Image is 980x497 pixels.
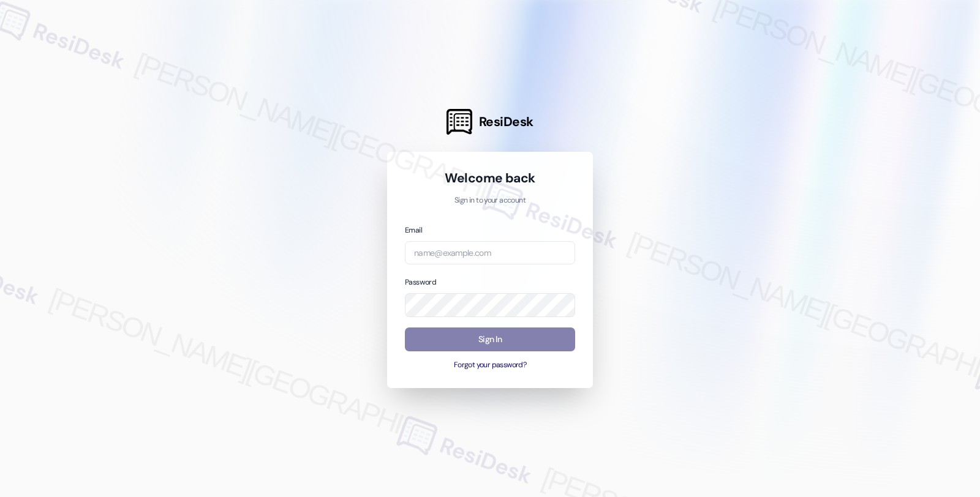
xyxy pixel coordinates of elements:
[405,360,575,371] button: Forgot your password?
[405,277,436,287] label: Password
[405,170,575,187] h1: Welcome back
[405,241,575,265] input: name@example.com
[479,113,533,130] span: ResiDesk
[405,195,575,206] p: Sign in to your account
[405,225,422,235] label: Email
[405,327,575,351] button: Sign In
[447,109,472,135] img: ResiDesk Logo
